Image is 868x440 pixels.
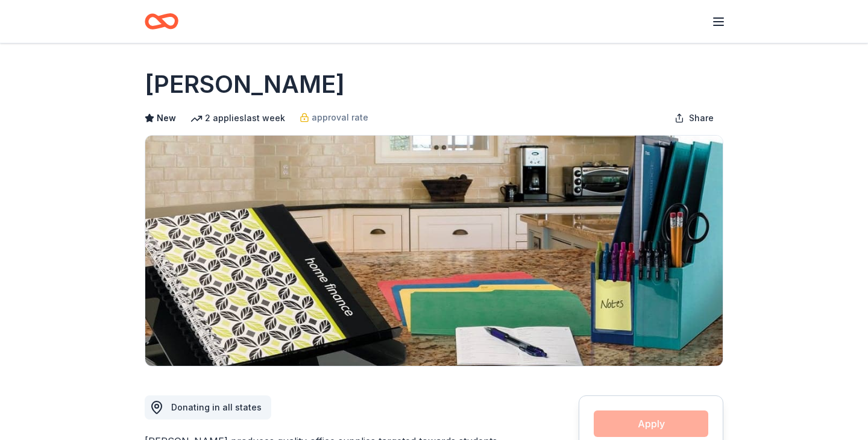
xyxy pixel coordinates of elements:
a: approval rate [300,110,368,125]
button: Share [665,106,723,130]
span: approval rate [312,110,368,125]
div: 2 applies last week [190,111,285,125]
span: Share [689,111,714,125]
img: Image for Mead [145,136,723,366]
h1: [PERSON_NAME] [145,68,345,101]
span: New [157,111,176,125]
a: Home [145,7,178,36]
span: Donating in all states [171,402,262,412]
